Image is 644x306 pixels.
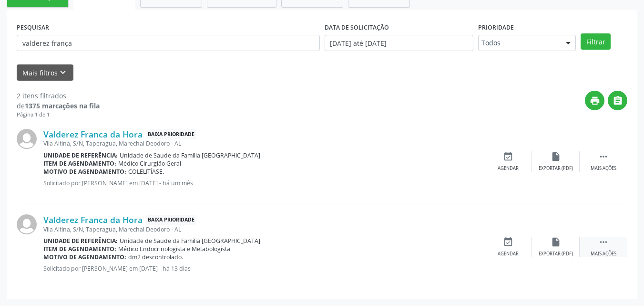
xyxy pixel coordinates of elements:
[43,168,126,176] b: Motivo de agendamento:
[43,139,484,148] div: Vila Altina, S/N, Taperagua, Marechal Deodoro - AL
[17,20,49,35] label: PESQUISAR
[17,35,320,51] input: Nome, CNS
[128,253,183,261] span: dm2 descontrolado.
[498,165,519,172] div: Agendar
[17,91,100,101] div: 2 itens filtrados
[43,151,118,159] b: Unidade de referência:
[17,129,37,149] img: img
[17,214,37,234] img: img
[120,151,260,159] span: Unidade de Saude da Familia [GEOGRAPHIC_DATA]
[25,101,100,110] strong: 1375 marcações na fila
[503,237,513,247] i: event_available
[481,38,556,48] span: Todos
[325,35,474,51] input: Selecione um intervalo
[585,91,604,110] button: print
[146,129,196,139] span: Baixa Prioridade
[539,251,573,257] div: Exportar (PDF)
[598,237,609,247] i: 
[43,129,143,139] a: Valderez Franca da Hora
[43,237,118,245] b: Unidade de referência:
[325,20,389,35] label: DATA DE SOLICITAÇÃO
[43,264,484,273] p: Solicitado por [PERSON_NAME] em [DATE] - há 13 dias
[503,151,513,162] i: event_available
[43,159,116,168] b: Item de agendamento:
[17,111,100,119] div: Página 1 de 1
[590,95,600,106] i: print
[17,64,73,81] button: Mais filtroskeyboard_arrow_down
[608,91,627,110] button: 
[146,215,196,225] span: Baixa Prioridade
[498,251,519,257] div: Agendar
[539,165,573,172] div: Exportar (PDF)
[17,101,100,111] div: de
[551,237,561,247] i: insert_drive_file
[591,165,616,172] div: Mais ações
[613,95,623,106] i: 
[581,33,611,50] button: Filtrar
[43,214,143,225] a: Valderez Franca da Hora
[43,179,484,187] p: Solicitado por [PERSON_NAME] em [DATE] - há um mês
[591,251,616,257] div: Mais ações
[118,159,181,168] span: Médico Cirurgião Geral
[43,245,116,253] b: Item de agendamento:
[128,168,164,176] span: COLELITÍASE.
[43,253,126,261] b: Motivo de agendamento:
[598,151,609,162] i: 
[478,20,514,35] label: Prioridade
[551,151,561,162] i: insert_drive_file
[43,225,484,233] div: Vila Altina, S/N, Taperagua, Marechal Deodoro - AL
[118,245,230,253] span: Médico Endocrinologista e Metabologista
[120,237,260,245] span: Unidade de Saude da Familia [GEOGRAPHIC_DATA]
[58,67,68,78] i: keyboard_arrow_down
